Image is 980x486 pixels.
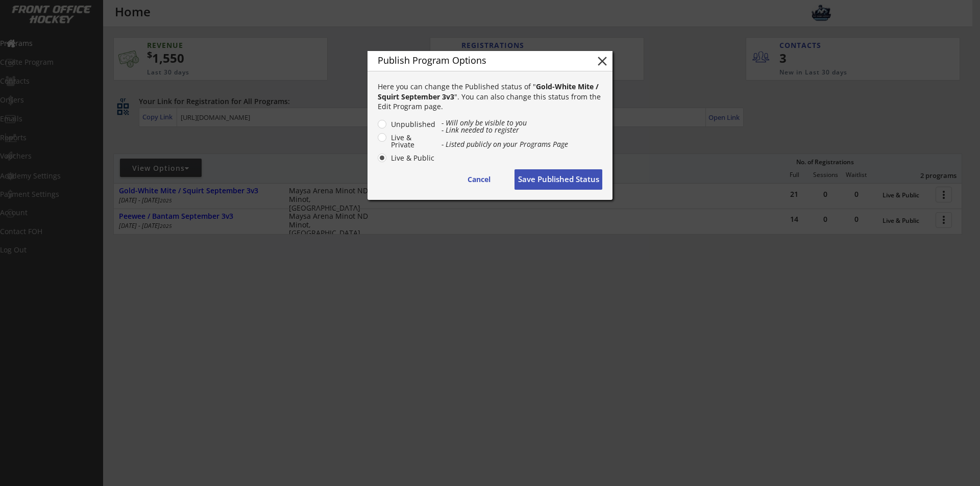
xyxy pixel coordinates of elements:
[514,169,602,190] button: Save Published Status
[378,56,579,65] div: Publish Program Options
[378,82,601,101] strong: Gold-White Mite / Squirt September 3v3
[388,121,436,128] label: Unpublished
[388,134,436,148] label: Live & Private
[378,82,602,112] div: Here you can change the Published status of " ". You can also change this status from the Edit Pr...
[388,155,436,162] label: Live & Public
[442,119,602,148] div: - Will only be visible to you - Link needed to register - Listed publicly on your Programs Page
[453,169,504,190] button: Cancel
[595,54,610,69] button: close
